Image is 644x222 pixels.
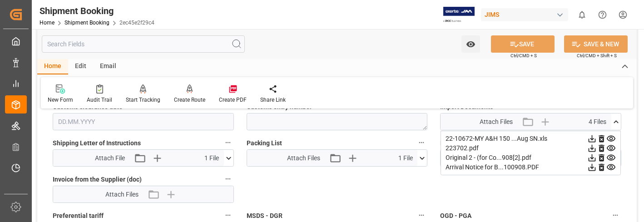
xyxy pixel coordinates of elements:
span: 4 Files [589,117,606,127]
button: open menu [461,35,480,53]
span: Attach Files [105,190,139,199]
button: Preferential tariff [222,209,234,221]
div: Arrival Notice for B...100908.PDF [446,163,616,172]
div: Share Link [260,96,286,104]
span: 1 File [398,153,413,163]
button: Help Center [592,5,613,25]
div: Create Route [174,96,205,104]
span: Preferential tariff [53,211,104,221]
div: Audit Trail [87,96,112,104]
button: SAVE [491,35,555,53]
a: Home [40,20,54,26]
div: Home [37,59,68,74]
div: Start Tracking [126,96,160,104]
span: Attach File [95,153,125,163]
span: OGD - PGA [440,211,471,221]
button: SAVE & NEW [564,35,628,53]
span: Shipping Letter of Instructions [53,138,141,148]
span: Ctrl/CMD + Shift + S [577,52,617,59]
button: Packing List [416,137,427,148]
div: Create PDF [219,96,247,104]
button: MSDS - DGR [416,209,427,221]
div: 223702.pdf [446,143,616,153]
button: Invoice from the Supplier (doc) [222,173,234,185]
div: New Form [48,96,73,104]
div: Email [93,59,123,74]
span: Packing List [247,138,282,148]
div: Original 2 - (for Co...908[2].pdf [446,153,616,163]
input: Search Fields [42,35,245,53]
span: Attach Files [480,117,513,127]
a: Shipment Booking [64,20,109,26]
button: OGD - PGA [609,209,621,221]
div: Edit [68,59,93,74]
button: Shipping Letter of Instructions [222,137,234,148]
span: 1 File [204,153,219,163]
span: Attach Files [287,153,320,163]
span: MSDS - DGR [247,211,282,221]
span: Invoice from the Supplier (doc) [53,175,142,184]
input: DD.MM.YYYY [53,113,234,130]
button: JIMS [481,6,572,23]
span: Master [PERSON_NAME] of Lading (doc) [440,138,556,148]
div: JIMS [481,8,568,21]
div: 22-10672-MY A&H 150 ...Aug SN.xls [446,134,616,143]
span: Ctrl/CMD + S [510,52,537,59]
button: show 0 new notifications [572,5,592,25]
img: Exertis%20JAM%20-%20Email%20Logo.jpg_1722504956.jpg [443,7,475,23]
div: Shipment Booking [40,4,154,18]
